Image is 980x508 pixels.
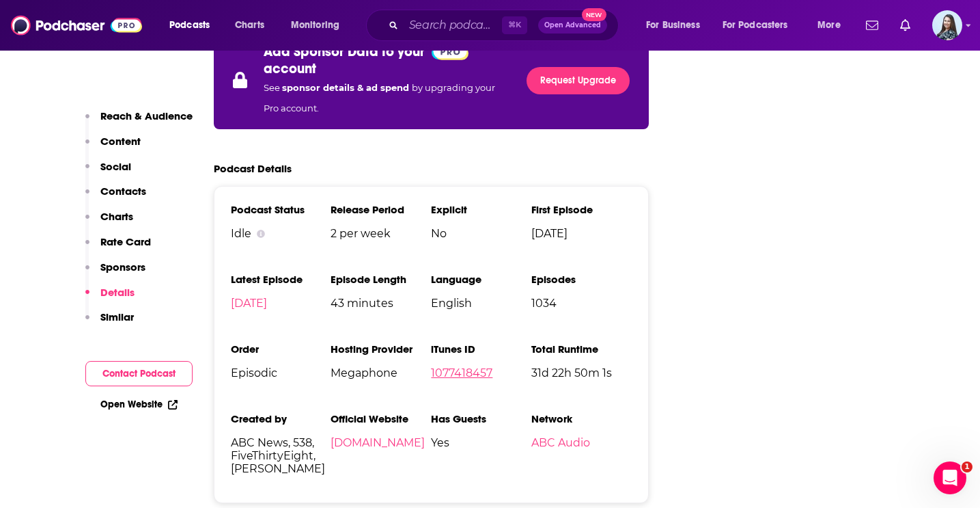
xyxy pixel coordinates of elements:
button: Rate Card [85,235,151,260]
span: 31d 22h 50m 1s [531,366,632,379]
h3: First Episode [531,203,632,216]
a: Show notifications dropdown [895,14,916,37]
h3: Network [531,412,632,425]
span: Monitoring [291,16,339,35]
button: Content [85,135,141,160]
a: Charts [226,14,272,36]
button: open menu [636,14,717,36]
span: 2 per week [331,227,431,240]
span: Megaphone [331,366,431,379]
h3: Podcast Status [231,203,331,216]
button: Show profile menu [932,10,962,40]
a: Open Website [100,399,178,410]
div: Search podcasts, credits, & more... [379,10,632,41]
p: Similar [100,310,134,323]
a: ABC Audio [531,436,590,449]
p: Details [100,286,135,299]
span: Yes [431,436,531,449]
button: Details [85,286,135,311]
h3: Episode Length [331,273,431,286]
h3: iTunes ID [431,343,531,356]
img: User Profile [932,10,962,40]
span: [DATE] [531,227,632,240]
button: Charts [85,210,133,235]
h3: Release Period [331,203,431,216]
span: ⌘ K [502,16,527,34]
img: Podchaser Pro [432,43,469,60]
button: Contacts [85,185,146,210]
button: open menu [160,14,227,36]
span: For Podcasters [723,16,788,35]
p: Rate Card [100,235,151,248]
p: Social [100,160,131,173]
p: See by upgrading your Pro account. [264,77,511,118]
span: 1034 [531,297,632,310]
h3: Language [431,273,531,286]
span: Podcasts [169,16,210,35]
span: More [817,16,841,35]
h2: Podcast Details [214,162,292,175]
span: ABC News, 538, FiveThirtyEight, [PERSON_NAME] [231,436,331,475]
span: New [582,8,606,21]
span: Charts [235,16,264,35]
button: Sponsors [85,260,145,286]
h3: Created by [231,412,331,425]
img: Podchaser - Follow, Share and Rate Podcasts [11,12,142,38]
button: Open AdvancedNew [538,17,607,34]
button: Contact Podcast [85,361,193,386]
p: Contacts [100,185,146,198]
span: Episodic [231,366,331,379]
p: Sponsors [100,260,145,273]
span: No [431,227,531,240]
input: Search podcasts, credits, & more... [404,14,502,36]
span: Logged in as brookefortierpr [932,10,962,40]
button: open menu [808,14,858,36]
button: Similar [85,310,134,336]
a: [DOMAIN_NAME] [331,436,425,449]
h3: Episodes [531,273,632,286]
button: Social [85,160,131,185]
a: Show notifications dropdown [860,14,884,37]
span: Open Advanced [544,22,601,29]
button: open menu [281,14,357,36]
a: Pro website [432,42,469,60]
div: Idle [231,227,331,240]
h3: Order [231,343,331,356]
h3: Total Runtime [531,343,632,356]
a: 1077418457 [431,366,492,379]
h3: Hosting Provider [331,343,431,356]
span: 43 minutes [331,297,431,310]
h3: Has Guests [431,412,531,425]
span: 1 [962,462,972,472]
button: Reach & Audience [85,109,193,135]
p: Content [100,135,141,148]
p: Add Sponsor Data to your [264,43,425,60]
p: account [264,60,316,77]
span: English [431,297,531,310]
p: Charts [100,210,133,223]
h3: Official Website [331,412,431,425]
button: open menu [714,14,808,36]
h3: Explicit [431,203,531,216]
h3: Latest Episode [231,273,331,286]
p: Reach & Audience [100,109,193,122]
iframe: Intercom live chat [934,462,966,494]
span: For Business [646,16,700,35]
span: sponsor details & ad spend [282,82,412,93]
a: [DATE] [231,297,267,310]
a: Request Upgrade [527,67,630,94]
